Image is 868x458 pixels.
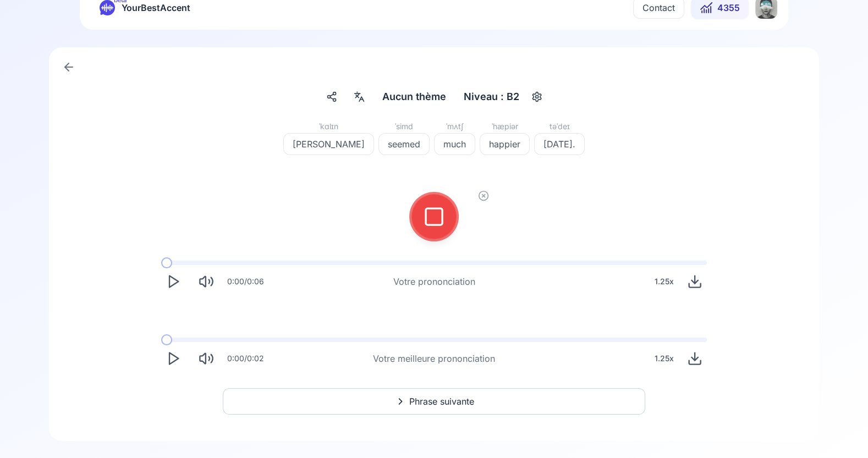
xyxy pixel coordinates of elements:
button: Download audio [683,269,707,294]
span: seemed [379,137,429,151]
span: happier [480,137,529,151]
span: Phrase suivante [409,395,474,408]
button: [DATE]. [534,133,585,155]
div: Votre meilleure prononciation [373,352,495,365]
button: Play [161,269,185,294]
button: [PERSON_NAME] [283,133,374,155]
div: Votre prononciation [393,275,475,288]
div: ˈhæpiər [480,120,530,133]
button: seemed [378,133,430,155]
div: 0:00 / 0:06 [227,276,264,287]
button: happier [480,133,530,155]
div: 0:00 / 0:02 [227,353,264,364]
span: [DATE]. [535,137,584,151]
span: much [435,137,475,151]
button: Mute [194,269,218,294]
button: much [434,133,475,155]
button: Download audio [683,346,707,371]
div: ˈsimd [378,120,430,133]
div: ˈmʌtʃ [434,120,475,133]
button: Mute [194,346,218,371]
div: Niveau : B2 [459,87,524,107]
button: Aucun thème [378,87,451,107]
span: Aucun thème [382,89,446,104]
button: Phrase suivante [223,388,645,415]
button: Play [161,346,185,371]
span: [PERSON_NAME] [284,137,373,151]
div: ˈkɑlɪn [283,120,374,133]
button: Niveau : B2 [459,87,546,107]
div: 1.25 x [650,271,678,293]
div: təˈdeɪ [534,120,585,133]
span: 4355 [717,1,740,14]
div: 1.25 x [650,347,678,369]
